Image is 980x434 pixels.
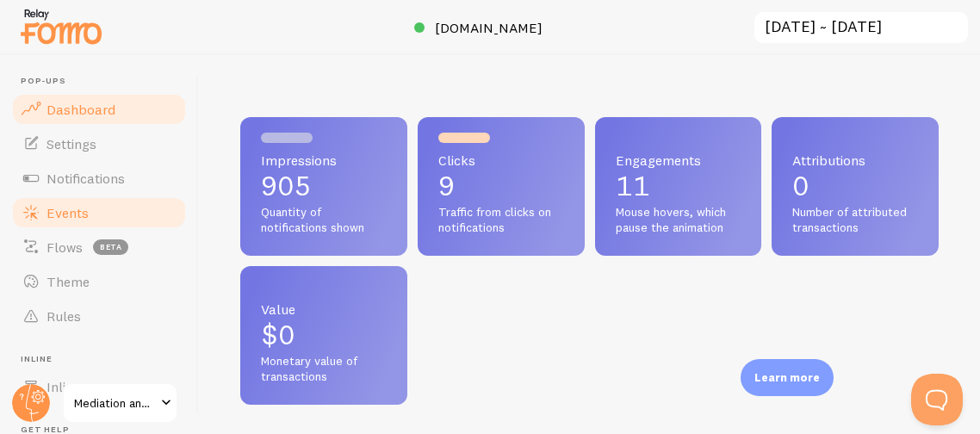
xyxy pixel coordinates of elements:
span: Impressions [261,153,387,167]
a: Notifications [10,161,188,195]
p: 9 [438,172,564,200]
span: Number of attributed transactions [792,205,918,235]
p: 0 [792,172,918,200]
a: Inline [10,369,188,404]
a: Events [10,195,188,230]
span: $0 [261,318,295,351]
span: Inline [47,378,80,395]
p: Learn more [754,369,820,386]
span: Quantity of notifications shown [261,205,387,235]
span: Rules [47,307,81,325]
span: Inline [21,354,188,365]
iframe: Help Scout Beacon - Open [911,374,963,425]
span: Flows [47,239,83,256]
span: Mediation and Arbitration Offices of [PERSON_NAME], LLC [74,393,156,413]
div: Learn more [741,359,834,396]
p: 11 [616,172,741,200]
p: 905 [261,172,387,200]
a: Rules [10,299,188,333]
img: fomo-relay-logo-orange.svg [18,4,104,48]
span: Traffic from clicks on notifications [438,205,564,235]
span: beta [93,239,128,255]
span: Theme [47,273,90,290]
span: Engagements [616,153,741,167]
span: Dashboard [47,101,115,118]
span: Attributions [792,153,918,167]
span: Notifications [47,170,125,187]
a: Settings [10,127,188,161]
a: Dashboard [10,92,188,127]
span: Clicks [438,153,564,167]
a: Mediation and Arbitration Offices of [PERSON_NAME], LLC [62,382,178,424]
span: Pop-ups [21,76,188,87]
span: Monetary value of transactions [261,354,387,384]
span: Value [261,302,387,316]
a: Theme [10,264,188,299]
a: Flows beta [10,230,188,264]
span: Events [47,204,89,221]
span: Mouse hovers, which pause the animation [616,205,741,235]
span: Settings [47,135,96,152]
